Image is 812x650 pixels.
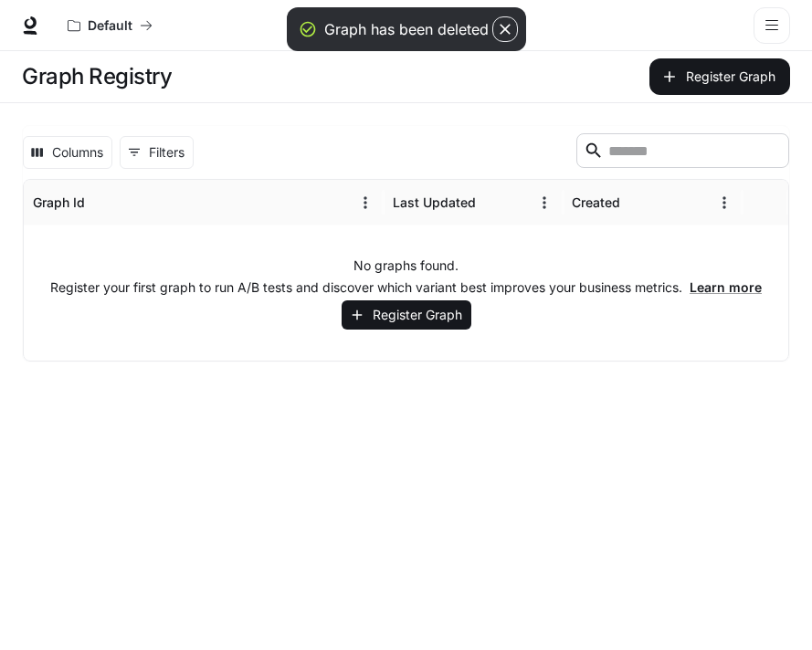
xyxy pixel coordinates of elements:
button: Menu [531,189,558,216]
button: Select columns [23,136,112,169]
button: open drawer [754,7,790,44]
p: Register your first graph to run A/B tests and discover which variant best improves your business... [50,278,762,297]
button: Sort [87,189,114,216]
p: No graphs found. [353,257,459,275]
button: Sort [622,189,649,216]
button: Menu [711,189,738,216]
button: Sort [478,189,505,216]
button: Show filters [120,136,194,169]
button: Register Graph [342,300,471,330]
button: Register Graph [649,58,790,95]
button: All workspaces [59,7,161,44]
div: Search [576,133,789,172]
h1: Graph Registry [22,58,172,95]
div: Graph Id [33,194,85,210]
p: Default [88,18,132,34]
a: Learn more [690,279,762,295]
div: Last Updated [393,194,476,210]
button: Menu [352,189,379,216]
div: Graph has been deleted [324,18,489,40]
div: Created [572,194,620,210]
